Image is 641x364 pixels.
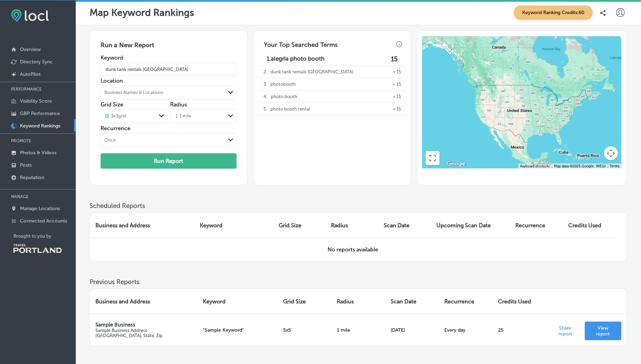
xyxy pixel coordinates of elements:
th: Business and Address [90,289,197,314]
th: Grid Size [273,213,325,238]
button: Run Report [101,153,237,169]
th: Upcoming Scan Date [431,213,510,238]
h3: Scheduled Reports [90,202,627,210]
p: Reputation [20,175,44,180]
label: 15 [391,55,398,63]
input: Search Keyword [101,60,237,79]
label: Location [101,77,237,84]
h3: Run a New Report [101,41,237,54]
th: Radius [326,213,379,238]
p: View report [590,325,616,337]
p: Share report [552,323,579,337]
th: Recurrence [510,213,563,238]
th: Grid Size [278,289,332,314]
p: 3 . [263,78,267,90]
p: GBP Performance [20,111,60,116]
td: 5x5 [278,314,332,346]
button: Toggle fullscreen view [426,151,440,165]
p: photo booth [271,91,297,103]
p: AutoPilot [20,71,41,77]
div: Business Names & Locations [104,90,163,95]
div: Once [104,138,116,143]
td: [DATE] [385,314,439,346]
p: < 15 [393,78,401,90]
p: < 15 [393,66,401,78]
p: 2 . [263,66,267,78]
div: 1 mile [174,113,191,119]
p: Photos & Videos [20,150,56,156]
p: Manage Locations [20,206,60,211]
img: fda3e92497d09a02dc62c9cd864e3231.png [11,9,49,22]
th: Recurrence [439,289,493,314]
label: Grid Size [101,101,123,108]
td: "Sample Keyword" [197,314,278,346]
p: Keyword Rankings [20,123,60,129]
p: photo booth rental [270,103,310,115]
th: Scan Date [385,289,439,314]
p: < 15 [393,103,401,115]
label: Recurrence [101,125,237,132]
td: 1 mile [332,314,385,346]
label: Radius [170,101,187,108]
th: Business and Address [90,213,195,238]
span: Map data ©2025 Google, INEGI [554,164,606,168]
th: Keyword [197,289,278,314]
a: Open this area in Google Maps (opens a new window) [445,159,467,168]
p: Connected Accounts [20,218,67,224]
p: photobooth [270,78,296,90]
h3: Your Top Searched Terms [258,35,343,51]
p: Brought to you by [13,233,76,239]
a: View report [585,322,621,340]
th: Scan Date [379,213,431,238]
span: Keyword Ranking Credits: 60 [514,6,593,20]
h3: Previous Reports [90,278,627,286]
th: Radius [332,289,385,314]
p: 4 . [263,91,267,103]
button: Keyboard shortcuts [520,164,550,169]
p: < 15 [393,91,401,103]
div: 3 x 3 grid [104,113,126,119]
p: Visibility Score [20,98,52,104]
th: Credits Used [493,289,546,314]
td: Every day [439,314,493,346]
p: Sample Business [95,322,192,328]
td: No reports available [90,238,616,261]
p: Overview [20,46,41,52]
p: Directory Sync [20,59,53,65]
img: Google [445,159,467,168]
p: Posts [20,162,32,168]
p: 1. alegria photo booth [267,55,324,63]
p: dunk tank rentals [GEOGRAPHIC_DATA] [270,66,353,78]
img: Travel Portland [13,244,62,253]
th: Keyword [195,213,273,238]
button: Map camera controls [604,146,618,160]
p: Sample Business Address [GEOGRAPHIC_DATA], State, Zip [95,328,192,338]
th: Credits Used [563,213,616,238]
p: 5 . [263,103,267,115]
td: 25 [493,314,546,346]
p: Map Keyword Rankings [90,7,194,18]
label: Keyword [101,54,237,61]
a: Terms (opens in new tab) [610,164,619,168]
